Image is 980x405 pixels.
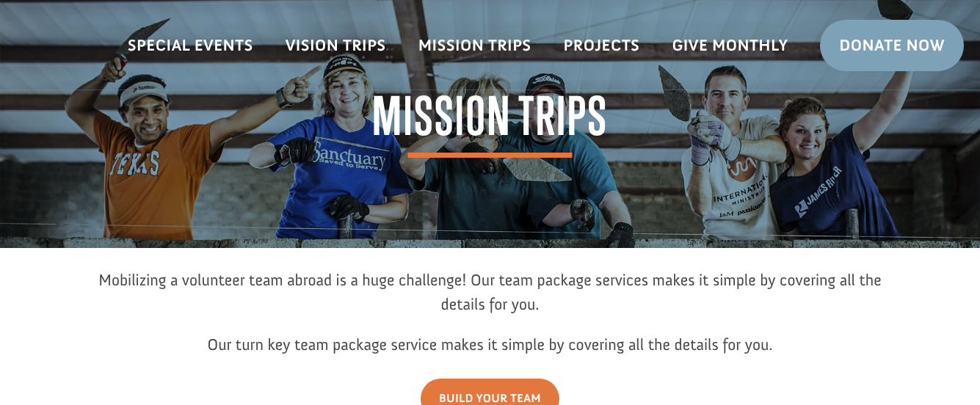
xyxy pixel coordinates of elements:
[269,24,402,67] a: Vision Trips
[207,335,772,354] span: Our turn key team package service makes it simple by covering all the details for you.
[98,270,882,314] span: Mobilizing a volunteer team abroad is a huge challenge! Our team package services makes it simple...
[656,24,804,67] a: Give Monthly
[372,90,608,157] span: Mission Trips
[820,20,964,71] a: Donate Now
[548,24,656,67] a: Projects
[112,24,269,67] a: Special Events
[402,24,548,67] a: Mission Trips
